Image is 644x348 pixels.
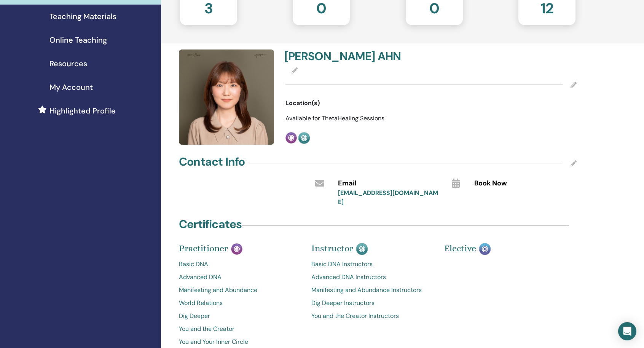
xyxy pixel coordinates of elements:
[311,299,432,308] a: Dig Deeper Instructors
[179,260,300,269] a: Basic DNA
[179,286,300,295] a: Manifesting and Abundance
[49,105,116,117] span: Highlighted Profile
[311,243,353,254] span: Instructor
[49,81,93,93] span: My Account
[179,49,274,145] img: default.jpg
[474,179,507,188] span: Book Now
[284,49,427,63] h4: [PERSON_NAME] AHN
[49,11,116,22] span: Teaching Materials
[179,243,228,254] span: Practitioner
[338,179,357,188] span: Email
[179,217,242,231] h4: Certificates
[179,311,300,321] a: Dig Deeper
[179,273,300,282] a: Advanced DNA
[338,189,438,206] a: [EMAIL_ADDRESS][DOMAIN_NAME]
[179,337,300,346] a: You and Your Inner Circle
[311,260,432,269] a: Basic DNA Instructors
[311,286,432,295] a: Manifesting and Abundance Instructors
[311,311,432,321] a: You and the Creator Instructors
[179,155,245,169] h4: Contact Info
[285,99,320,108] span: Location(s)
[49,58,87,69] span: Resources
[285,114,384,122] span: Available for ThetaHealing Sessions
[49,34,107,46] span: Online Teaching
[179,324,300,334] a: You and the Creator
[311,273,432,282] a: Advanced DNA Instructors
[618,322,636,340] div: Open Intercom Messenger
[444,243,476,254] span: Elective
[179,299,300,308] a: World Relations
